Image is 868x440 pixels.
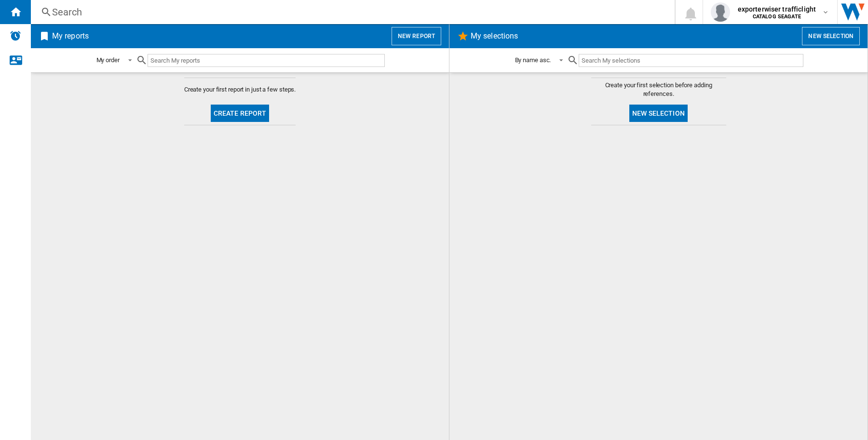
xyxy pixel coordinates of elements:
[148,54,385,67] input: Search My reports
[738,4,816,14] span: exporterwiser trafficlight
[211,105,270,122] button: Create report
[50,27,91,45] h2: My reports
[515,56,551,64] div: By name asc.
[711,2,730,22] img: profile.jpg
[184,85,296,94] span: Create your first report in just a few steps.
[392,27,441,45] button: New report
[10,30,21,41] img: alerts-logo.svg
[52,5,650,19] div: Search
[469,27,520,45] h2: My selections
[802,27,860,45] button: New selection
[96,56,120,64] div: My order
[629,105,688,122] button: New selection
[591,81,726,98] span: Create your first selection before adding references.
[753,13,801,20] b: CATALOG SEAGATE
[579,54,803,67] input: Search My selections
